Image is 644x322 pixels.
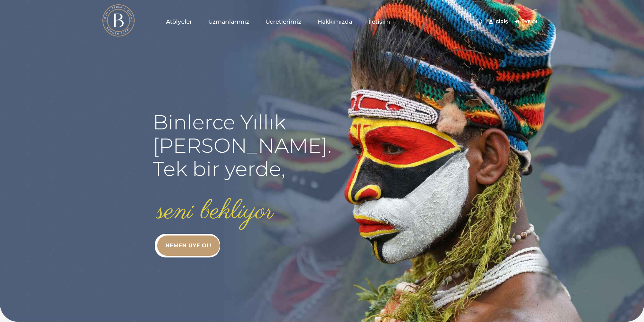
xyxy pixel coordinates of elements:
a: Giriş [489,18,508,26]
rs-layer: seni bekliyor [157,197,273,227]
a: Uzmanlarımız [200,5,257,39]
span: İletişim [368,18,390,26]
a: HEMEN ÜYE OL! [157,236,220,256]
span: Ücretlerimiz [265,18,301,26]
img: light logo [102,4,135,36]
a: Hakkımızda [309,5,360,39]
a: İletişim [360,5,398,39]
span: Atölyeler [166,18,192,26]
a: Atölyeler [158,5,200,39]
a: Üye Ol [515,18,539,26]
span: Uzmanlarımız [208,18,249,26]
rs-layer: Binlerce Yıllık [PERSON_NAME]. Tek bir yerde, [153,110,332,180]
span: Hakkımızda [317,18,352,26]
a: Ücretlerimiz [257,5,309,39]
